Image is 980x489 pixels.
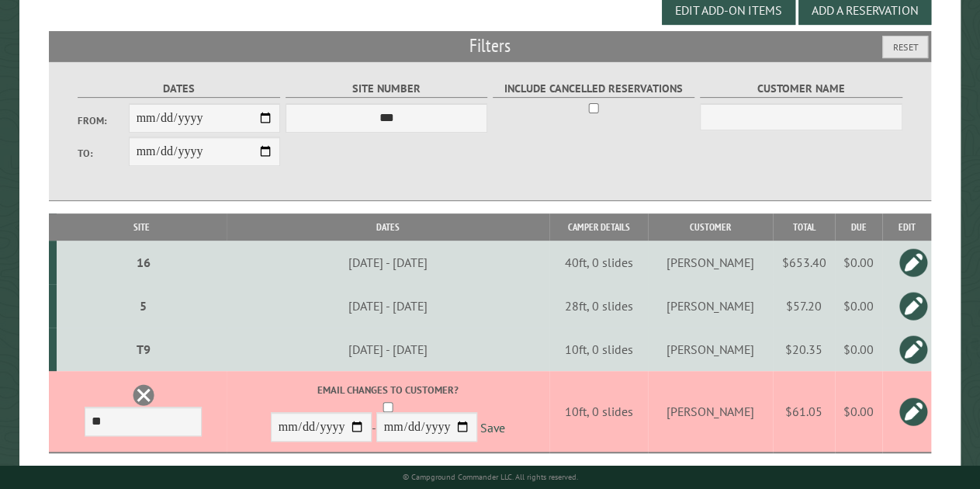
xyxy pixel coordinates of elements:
[549,241,648,284] td: 40ft, 0 slides
[78,146,128,161] label: To:
[229,383,547,446] div: -
[549,284,648,328] td: 28ft, 0 slides
[773,284,835,328] td: $57.20
[773,371,835,453] td: $61.05
[648,328,773,371] td: [PERSON_NAME]
[549,371,648,453] td: 10ft, 0 slides
[648,284,773,328] td: [PERSON_NAME]
[78,113,128,128] label: From:
[700,80,902,98] label: Customer Name
[229,255,547,270] div: [DATE] - [DATE]
[648,213,773,241] th: Customer
[493,80,695,98] label: Include Cancelled Reservations
[882,36,928,58] button: Reset
[229,342,547,357] div: [DATE] - [DATE]
[773,241,835,284] td: $653.40
[882,213,931,241] th: Edit
[835,213,882,241] th: Due
[648,241,773,284] td: [PERSON_NAME]
[63,298,223,314] div: 5
[78,80,280,98] label: Dates
[63,255,223,270] div: 16
[229,298,547,314] div: [DATE] - [DATE]
[835,284,882,328] td: $0.00
[480,420,505,435] a: Save
[773,328,835,371] td: $20.35
[227,213,549,241] th: Dates
[403,472,578,482] small: © Campground Commander LLC. All rights reserved.
[549,328,648,371] td: 10ft, 0 slides
[229,383,547,397] label: Email changes to customer?
[835,371,882,453] td: $0.00
[63,342,223,357] div: T9
[132,383,155,407] a: Delete this reservation
[57,213,226,241] th: Site
[648,371,773,453] td: [PERSON_NAME]
[286,80,488,98] label: Site Number
[549,213,648,241] th: Camper Details
[835,241,882,284] td: $0.00
[49,31,931,61] h2: Filters
[835,328,882,371] td: $0.00
[773,213,835,241] th: Total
